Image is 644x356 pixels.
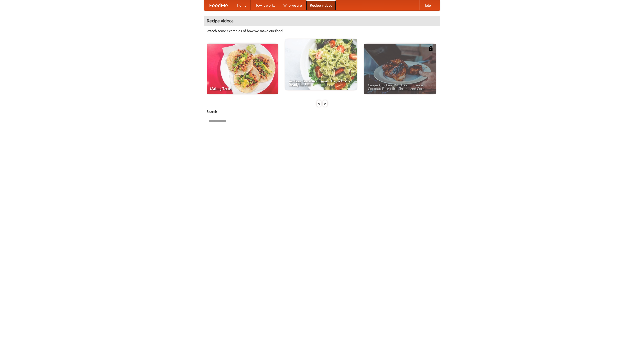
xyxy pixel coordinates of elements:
a: Making Tacos [207,44,278,94]
span: Making Tacos [210,87,274,90]
div: « [317,100,321,107]
img: 483408.png [428,46,433,51]
p: Watch some examples of how we make our food! [207,28,437,33]
h5: Search [207,109,437,114]
div: » [323,100,327,107]
a: How it works [251,0,279,10]
a: Who we are [279,0,306,10]
a: Help [419,0,435,10]
span: An Easy, Summery Tomato Pasta That's Ready for Fall [289,79,353,86]
h4: Recipe videos [204,16,440,26]
a: An Easy, Summery Tomato Pasta That's Ready for Fall [285,39,357,90]
a: Recipe videos [306,0,336,10]
a: Home [233,0,251,10]
a: FoodMe [204,0,233,10]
